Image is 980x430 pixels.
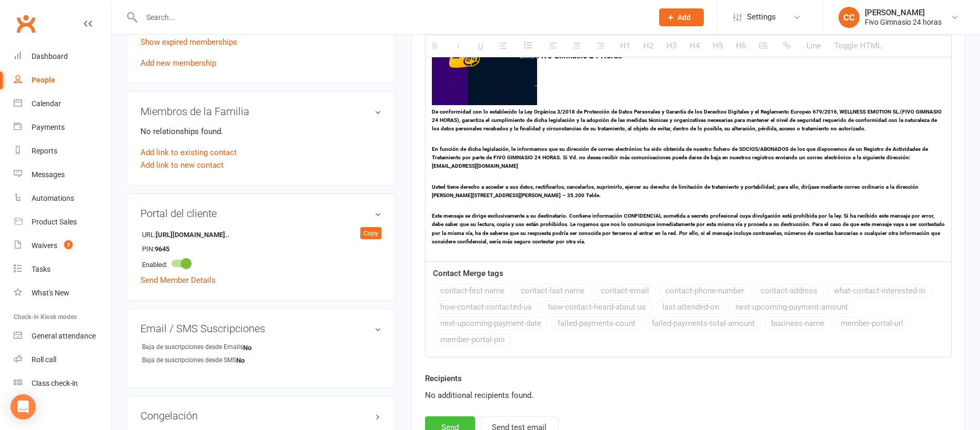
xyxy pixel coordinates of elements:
a: Dashboard [14,45,111,68]
div: Baja de suscripciones desde SMS [142,355,236,365]
span: Settings [747,5,776,29]
label: Recipients [425,372,462,385]
a: Tasks [14,258,111,281]
div: Open Intercom Messenger [11,394,36,419]
div: General attendance [32,332,96,340]
input: Search... [138,10,645,25]
li: Enabled: [140,255,381,272]
p: No relationships found. [140,125,381,138]
div: Baja de suscripciones desde Emails [142,342,243,352]
button: Add [659,8,704,26]
div: Automations [32,194,74,202]
a: Class kiosk mode [14,372,111,395]
div: Class check-in [32,379,78,387]
strong: No [243,344,304,352]
strong: 9645 [155,244,215,255]
div: Payments [32,123,65,131]
h6: En función de dicha legislación, le informamos que su dirección de correo electrónico ha sido obt... [432,145,945,170]
h3: Miembros de la Familia [140,106,381,117]
div: Copy [360,227,381,240]
a: Add link to existing contact [140,146,237,159]
a: Add new membership [140,58,216,68]
div: [PERSON_NAME] [865,8,942,17]
a: Waivers 3 [14,234,111,258]
h3: Portal del cliente [140,208,381,219]
div: Calendar [32,99,61,108]
a: Calendar [14,92,111,116]
h3: Congelación [140,410,381,422]
a: Payments [14,116,111,139]
a: Reports [14,139,111,163]
a: Automations [14,187,111,210]
h6: Usted tiene derecho a acceder a sus datos, rectificarlos, cancelarlos, suprimirlo, ejercer su der... [432,183,945,200]
a: General attendance kiosk mode [14,324,111,348]
a: Send Member Details [140,275,216,285]
a: Clubworx [13,11,39,37]
a: Product Sales [14,210,111,234]
div: Reports [32,147,57,155]
label: Contact Merge tags [433,267,503,280]
a: People [14,68,111,92]
div: Roll call [32,355,56,364]
span: Add [678,13,691,22]
div: Tasks [32,265,50,273]
div: No additional recipients found. [425,389,952,402]
div: People [32,76,55,84]
a: Show expired memberships [140,37,237,47]
h6: Este mensaje se dirige exclusivamente a su destinatario. Contiene información CONFIDENCIAL someti... [432,212,945,245]
h3: Email / SMS Suscripciones [140,323,381,334]
div: Product Sales [32,218,77,226]
div: Waivers [32,241,57,250]
a: Messages [14,163,111,187]
h6: De conformidad con lo establecido la Ley Orgánica 3/2018 de Protección de Datos Personales y Gara... [432,108,945,133]
strong: [URL][DOMAIN_NAME].. [156,230,229,241]
div: Messages [32,170,65,179]
div: Fivo Gimnasio 24 horas [865,17,942,27]
li: URL: [140,227,381,242]
div: Dashboard [32,52,68,60]
div: What's New [32,289,69,297]
div: CC [838,7,860,28]
li: PIN: [140,241,381,256]
a: What's New [14,281,111,305]
span: 3 [64,240,73,249]
a: Add link to new contact [140,159,224,171]
strong: No [236,356,297,364]
a: Roll call [14,348,111,372]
